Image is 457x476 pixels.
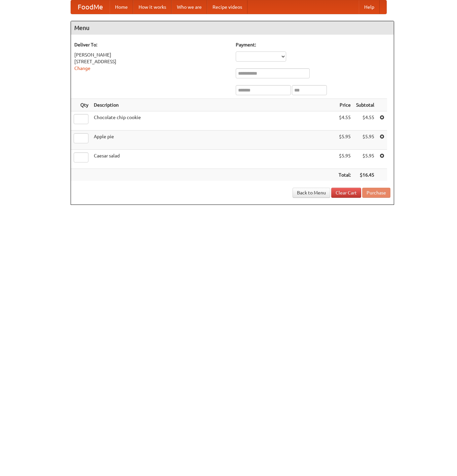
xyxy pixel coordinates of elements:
[331,188,361,198] a: Clear Cart
[71,0,110,14] a: FoodMe
[336,169,353,181] th: Total:
[359,0,380,14] a: Help
[336,131,353,150] td: $5.95
[74,58,229,65] div: [STREET_ADDRESS]
[71,99,91,111] th: Qty
[172,0,207,14] a: Who we are
[353,111,377,131] td: $4.55
[74,66,90,71] a: Change
[353,99,377,111] th: Subtotal
[91,131,336,150] td: Apple pie
[110,0,133,14] a: Home
[74,51,229,58] div: [PERSON_NAME]
[336,150,353,169] td: $5.95
[336,111,353,131] td: $4.55
[91,99,336,111] th: Description
[353,131,377,150] td: $5.95
[293,188,330,198] a: Back to Menu
[74,41,229,48] h5: Deliver To:
[353,150,377,169] td: $5.95
[91,111,336,131] td: Chocolate chip cookie
[236,41,390,48] h5: Payment:
[133,0,172,14] a: How it works
[336,99,353,111] th: Price
[362,188,390,198] button: Purchase
[71,21,394,35] h4: Menu
[353,169,377,181] th: $16.45
[91,150,336,169] td: Caesar salad
[207,0,247,14] a: Recipe videos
